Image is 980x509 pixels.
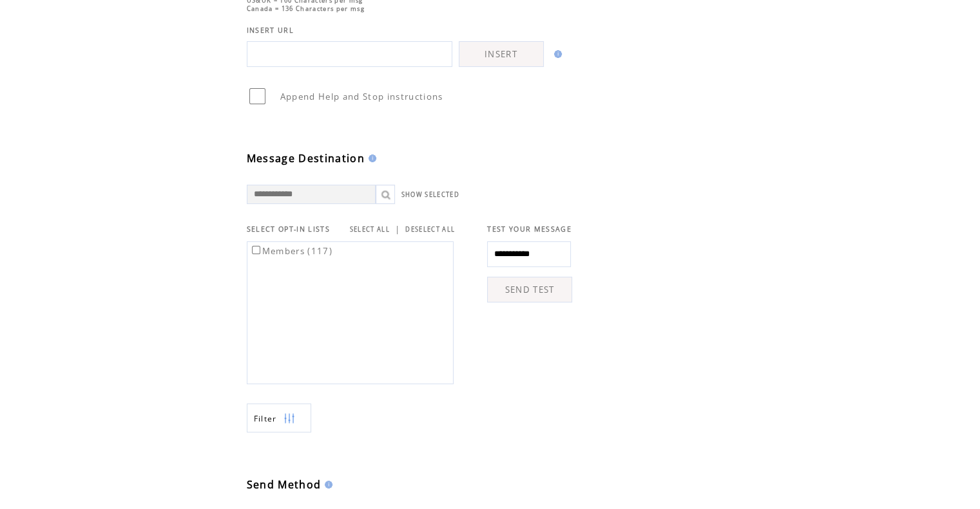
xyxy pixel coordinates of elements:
span: SELECT OPT-IN LISTS [247,225,330,234]
a: INSERT [459,41,544,67]
img: help.gif [321,481,332,488]
input: Members (117) [252,246,260,254]
span: Append Help and Stop instructions [280,91,443,102]
span: Show filters [254,413,277,424]
a: SELECT ALL [350,225,390,234]
span: TEST YOUR MESSAGE [487,225,572,234]
img: help.gif [550,50,562,58]
a: Filter [247,403,311,432]
span: Canada = 136 Characters per msg [247,5,365,13]
a: DESELECT ALL [405,225,455,234]
span: INSERT URL [247,26,294,35]
span: | [395,223,400,235]
label: Members (117) [249,245,332,257]
a: SEND TEST [487,277,572,302]
span: Send Method [247,477,322,492]
span: Message Destination [247,151,365,165]
img: help.gif [365,154,376,162]
img: filters.png [283,404,295,433]
a: SHOW SELECTED [401,190,459,199]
